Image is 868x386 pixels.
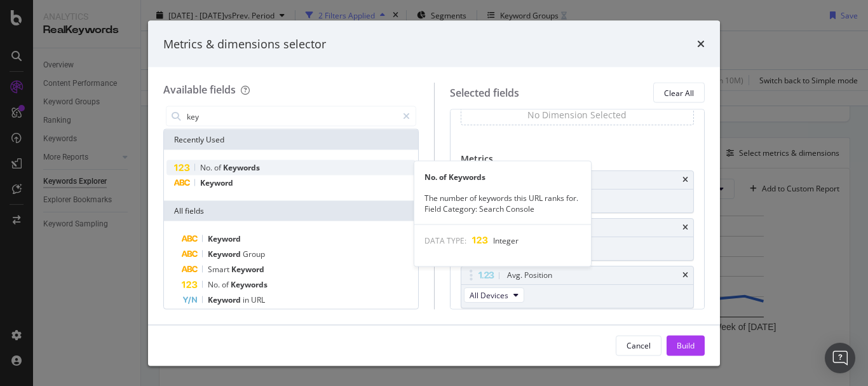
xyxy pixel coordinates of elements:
[677,340,695,350] div: Build
[200,162,214,173] span: No.
[464,287,524,303] button: All Devices
[164,201,418,221] div: All fields
[243,294,251,305] span: in
[163,83,236,97] div: Available fields
[424,235,466,245] span: DATA TYPE:
[208,264,231,275] span: Smart
[493,235,519,245] span: Integer
[200,177,233,188] span: Keyword
[527,109,627,121] div: No Dimension Selected
[208,294,243,305] span: Keyword
[825,343,855,373] div: Open Intercom Messenger
[164,130,418,150] div: Recently Used
[667,335,705,355] button: Build
[507,269,552,282] div: Avg. Position
[470,289,508,300] span: All Devices
[461,266,695,308] div: Avg. PositiontimesAll Devices
[163,36,326,52] div: Metrics & dimensions selector
[414,192,591,214] div: The number of keywords this URL ranks for. Field Category: Search Console
[231,279,268,290] span: Keywords
[697,36,705,52] div: times
[251,294,265,305] span: URL
[148,20,720,366] div: modal
[208,233,241,244] span: Keyword
[627,340,651,350] div: Cancel
[682,224,688,231] div: times
[208,279,222,290] span: No.
[223,162,260,173] span: Keywords
[664,87,694,98] div: Clear All
[450,85,519,100] div: Selected fields
[682,176,688,184] div: times
[414,171,591,182] div: No. of Keywords
[208,249,243,259] span: Keyword
[214,162,223,173] span: of
[243,249,265,259] span: Group
[231,264,264,275] span: Keyword
[186,107,397,126] input: Search by field name
[682,272,688,279] div: times
[461,153,695,170] div: Metrics
[616,335,661,355] button: Cancel
[222,279,231,290] span: of
[653,83,705,103] button: Clear All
